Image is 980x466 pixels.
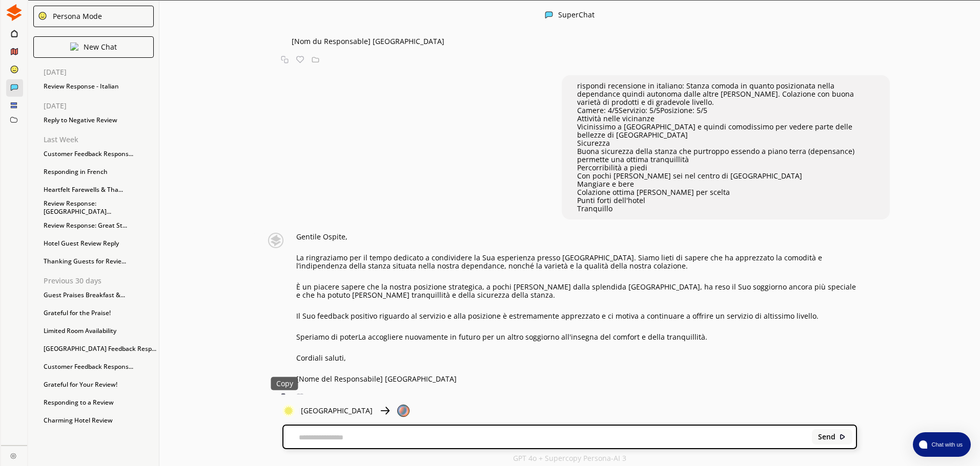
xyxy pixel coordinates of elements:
[38,164,159,180] div: Responding in French
[913,432,971,457] button: atlas-launcher
[296,312,857,320] p: Il Suo feedback positivo riguardo al servizio e alla posizione è estremamente apprezzato e ci mot...
[296,56,304,63] img: Favorite
[281,393,289,401] img: Copy
[577,164,874,172] p: Percorribilità a piedi
[577,205,874,213] p: Tranquillo
[312,393,319,401] img: Save
[38,200,159,215] div: Review Response: [GEOGRAPHIC_DATA]...
[577,139,874,147] p: Sicurezza
[38,359,159,374] div: Customer Feedback Respons...
[296,354,857,362] p: Cordiali saluti,
[577,188,874,196] p: Colazione ottima [PERSON_NAME] per scelta
[38,287,159,303] div: Guest Praises Breakfast &...
[44,68,159,76] p: [DATE]
[38,431,159,446] div: Positive Review Response
[6,4,23,21] img: Close
[577,115,874,123] p: Attività nelle vicinanze
[38,395,159,410] div: Responding to a Review
[281,56,289,63] img: Copy
[545,11,553,19] img: Close
[38,305,159,321] div: Grateful for the Praise!
[312,56,319,63] img: Save
[38,218,159,233] div: Review Response: Great St...
[44,102,159,110] p: [DATE]
[296,283,857,299] p: È un piacere sapere che la nostra posizione strategica, a pochi [PERSON_NAME] dalla splendida [GE...
[577,180,874,188] p: Mangiare e bere
[577,196,874,205] p: Punti forti dell'hotel
[38,236,159,251] div: Hotel Guest Review Reply
[282,405,295,417] img: Close
[70,42,78,51] img: Close
[38,413,159,428] div: Charming Hotel Review
[513,454,626,462] p: GPT 4o + Supercopy Persona-AI 3
[296,333,857,341] p: Speriamo di poterLa accogliere nuovamente in futuro per un altro soggiorno all'insegna del comfor...
[44,277,159,285] p: Previous 30 days
[839,433,846,440] img: Close
[38,254,159,269] div: Thanking Guests for Revie...
[1,446,27,463] a: Close
[296,254,857,270] p: La ringraziamo per il tempo dedicato a condividere la Sua esperienza presso [GEOGRAPHIC_DATA]. Si...
[558,11,595,20] div: SuperChat
[271,377,298,390] div: Copy
[10,453,16,459] img: Close
[577,147,874,164] p: Buona sicurezza della stanza che purtroppo essendo a piano terra (depensance) permette una ottima...
[296,233,857,241] p: Gentile Ospite,
[292,37,857,46] p: [Nom du Responsable] [GEOGRAPHIC_DATA]
[577,82,874,106] p: rispondi recensione in italiano: Stanza comoda in quanto posizionata nella dependance quindi auto...
[577,106,874,115] p: Camere: 4/5Servizio: 5/5Posizione: 5/5
[38,341,159,357] div: [GEOGRAPHIC_DATA] Feedback Resp...
[38,182,159,197] div: Heartfelt Farewells & Tha...
[38,146,159,162] div: Customer Feedback Respons...
[38,113,159,128] div: Reply to Negative Review
[296,375,857,383] p: [Nome del Responsabile] [GEOGRAPHIC_DATA]
[260,233,291,248] img: Close
[84,43,117,51] p: New Chat
[927,440,965,449] span: Chat with us
[379,405,391,417] img: Close
[818,433,835,441] b: Send
[38,323,159,339] div: Limited Room Availability
[577,123,874,139] p: Vicinissimo a [GEOGRAPHIC_DATA] e quindi comodissimo per vedere parte delle bellezze di [GEOGRAPH...
[296,393,304,401] img: Favorite
[49,12,102,20] div: Persona Mode
[38,377,159,392] div: Grateful for Your Review!
[38,79,159,94] div: Review Response - Italian
[301,407,373,415] p: [GEOGRAPHIC_DATA]
[397,405,410,417] img: Close
[577,172,874,180] p: Con pochi [PERSON_NAME] sei nel centro di [GEOGRAPHIC_DATA]
[44,136,159,144] p: Last Week
[38,11,47,20] img: Close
